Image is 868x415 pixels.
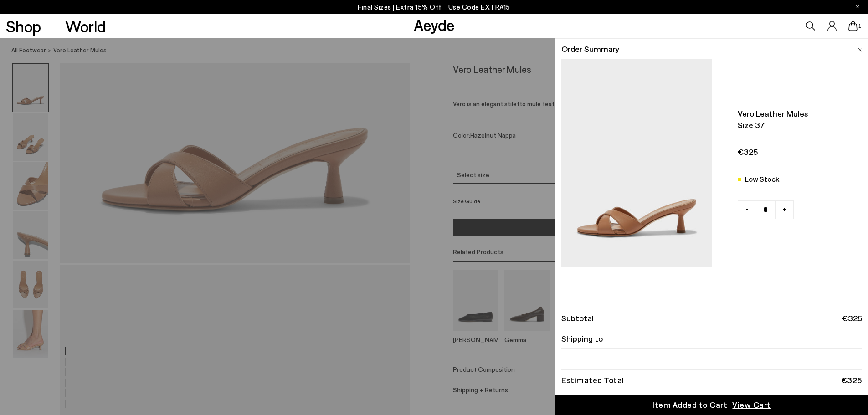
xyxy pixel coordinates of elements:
[6,18,41,34] a: Shop
[555,395,868,415] a: Item Added to Cart View Cart
[738,119,856,131] span: Size 37
[745,173,779,185] div: Low Stock
[561,377,624,383] div: Estimated Total
[358,1,510,13] p: Final Sizes | Extra 15% Off
[65,18,106,34] a: World
[448,3,510,11] span: Navigate to /collections/ss25-final-sizes
[841,377,862,383] div: €325
[775,200,794,219] a: +
[858,24,862,29] span: 1
[561,333,603,344] span: Shipping to
[738,200,756,219] a: -
[745,203,749,215] span: -
[782,203,787,215] span: +
[652,399,727,410] div: Item Added to Cart
[414,15,455,34] a: Aeyde
[738,108,856,119] span: Vero leather mules
[561,308,862,328] li: Subtotal
[561,59,712,267] img: AEYDE-VERO-NAPPA-LEATHER-HAZELNUT-1_900x.jpg
[561,43,619,55] span: Order Summary
[732,399,771,410] span: View Cart
[848,21,858,31] a: 1
[842,313,862,324] span: €325
[738,146,856,158] span: €325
